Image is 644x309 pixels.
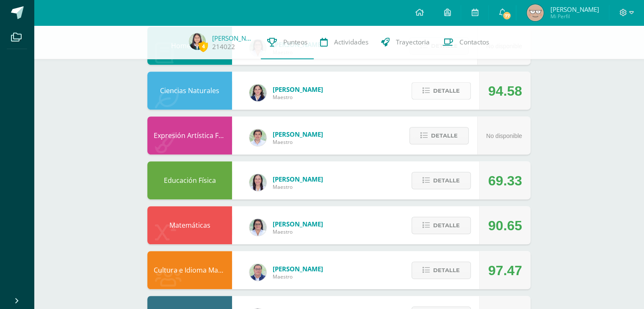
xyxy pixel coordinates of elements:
span: Detalle [433,218,460,233]
span: [PERSON_NAME] [273,130,323,138]
img: c1c1b07ef08c5b34f56a5eb7b3c08b85.png [249,264,266,281]
span: Trayectoria [396,38,430,47]
img: db876166cbb67cd75487b89dca85e204.png [189,33,206,50]
button: Detalle [412,82,471,99]
span: [PERSON_NAME] [273,175,323,183]
div: Cultura e Idioma Maya, Garífuna o Xinka [147,251,232,289]
img: 34baededec4b5a5d684641d5d0f97b48.png [249,84,266,101]
div: 94.58 [488,72,522,110]
img: cdb3d1423f1f9374baae0ab1735b9a03.png [527,4,544,21]
a: Actividades [314,25,375,59]
div: Educación Física [147,161,232,199]
img: 341d98b4af7301a051bfb6365f8299c3.png [249,219,266,236]
button: Detalle [409,127,469,144]
span: Mi Perfil [550,13,599,20]
span: Maestro [273,273,323,280]
button: Detalle [412,262,471,279]
span: Maestro [273,94,323,101]
span: [PERSON_NAME] [273,85,323,94]
span: Punteos [283,38,307,47]
a: Trayectoria [375,25,436,59]
div: 90.65 [488,207,522,245]
span: 4 [199,41,208,52]
button: Detalle [412,217,471,234]
a: [PERSON_NAME] [212,34,254,42]
a: 214022 [212,42,235,51]
span: [PERSON_NAME] [273,220,323,228]
div: 97.47 [488,251,522,290]
div: Expresión Artística FORMACIÓN MUSICAL [147,116,232,154]
div: 69.33 [488,162,522,200]
span: [PERSON_NAME] [273,265,323,273]
span: Detalle [433,262,460,278]
span: 77 [502,11,511,20]
a: Punteos [261,25,314,59]
span: Detalle [431,128,458,143]
img: 8e3dba6cfc057293c5db5c78f6d0205d.png [249,129,266,146]
span: Contactos [459,38,489,47]
span: Detalle [433,173,460,188]
span: Actividades [334,38,368,47]
span: [PERSON_NAME] [550,5,599,14]
div: Matemáticas [147,206,232,244]
span: Maestro [273,183,323,190]
span: Detalle [433,83,460,99]
button: Detalle [412,172,471,189]
span: Maestro [273,138,323,146]
a: Contactos [436,25,495,59]
span: Maestro [273,228,323,235]
div: Ciencias Naturales [147,72,232,110]
span: No disponible [486,132,522,139]
img: f77eda19ab9d4901e6803b4611072024.png [249,174,266,191]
